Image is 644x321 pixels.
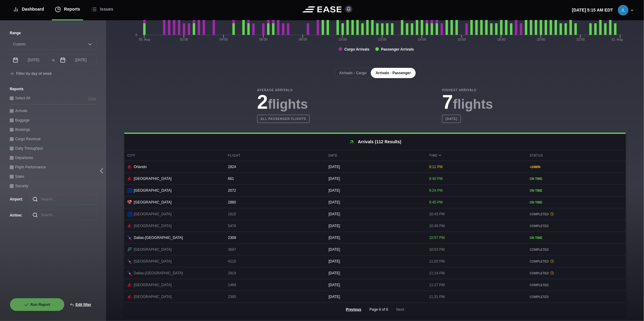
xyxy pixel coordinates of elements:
div: Date [326,150,425,161]
button: Arrivals - Cargo [334,68,371,78]
div: [DATE] [326,256,425,267]
text: 16:00 [458,38,466,41]
span: 11:17 PM [429,283,444,287]
tspan: Cargo Arrivals [344,47,370,51]
span: 1615 [228,212,236,216]
span: 10:46 PM [429,224,444,228]
span: 10:57 PM [429,236,444,240]
div: COMPLETED [530,295,623,299]
span: 11:14 PM [429,271,444,275]
span: 3687 [228,247,236,252]
input: mm/dd/yyyy [57,55,96,65]
div: [DATE] [326,232,425,243]
label: Reports [10,86,96,92]
text: 18:00 [497,38,506,41]
span: Dallas-[GEOGRAPHIC_DATA] [134,270,183,276]
span: flights [453,97,493,111]
text: 0 [136,33,137,37]
div: [DATE] [326,267,425,279]
tspan: Passenger Arrivals [381,47,414,51]
div: [DATE] [326,291,425,303]
span: [GEOGRAPHIC_DATA] [134,223,172,229]
span: 9:40 PM [429,177,443,181]
span: 5478 [228,224,236,228]
div: [DATE] [326,185,425,196]
div: Time [426,150,525,161]
label: Range [10,30,96,36]
span: Page 6 of 6 [370,307,388,312]
span: [GEOGRAPHIC_DATA] [134,247,172,252]
span: 2072 [228,188,236,193]
button: Clear [88,95,96,101]
text: 06:00 [259,38,268,41]
div: [DATE] [326,197,425,208]
div: + 24 MIN [530,165,623,169]
span: 1469 [228,283,236,287]
div: [DATE] [326,279,425,291]
div: COMPLETED [530,283,623,287]
span: [GEOGRAPHIC_DATA] [134,188,172,193]
text: 20:00 [537,38,545,41]
label: Airline : [10,213,20,218]
tspan: 30. Aug [139,38,150,41]
text: 04:00 [220,38,228,41]
button: Arrivals - Passenger [371,68,416,78]
div: ON TIME [530,236,623,240]
input: Search... [29,194,96,205]
span: [GEOGRAPHIC_DATA] [134,200,172,205]
span: 10:53 PM [429,247,444,252]
b: [DATE] [442,115,461,123]
div: [DATE] [326,244,425,255]
span: 4115 [228,259,236,263]
button: Edit filter [65,298,96,311]
text: 22:00 [576,38,585,41]
div: ON TIME [530,177,623,181]
p: [DATE] 5:15 AM EDT [572,7,613,13]
span: 10:43 PM [429,212,444,216]
span: 9:24 PM [429,188,443,193]
span: [GEOGRAPHIC_DATA] [134,294,172,299]
span: 2395 [228,295,236,299]
div: ON TIME [530,200,623,205]
b: Average Arrivals [257,88,310,92]
text: 10:00 [338,38,347,41]
span: [GEOGRAPHIC_DATA] [134,176,172,181]
span: 9:11 PM [429,165,443,169]
div: Flight [225,150,324,161]
label: Airport : [10,197,20,202]
div: [DATE] [326,208,425,220]
span: 2880 [228,200,236,204]
span: 2309 [228,236,236,240]
div: [DATE] [326,220,425,232]
h2: Arrivals (112 Results) [124,134,626,150]
text: 02:00 [180,38,188,41]
span: 2919 [228,271,236,275]
text: 12:00 [378,38,387,41]
h3: 2 [257,92,310,112]
h3: 7 [442,92,493,112]
span: [GEOGRAPHIC_DATA] [134,259,172,264]
span: 661 [228,177,234,181]
div: City [124,150,223,161]
input: Search... [29,210,96,220]
span: Orlando [134,164,147,170]
span: [GEOGRAPHIC_DATA] [134,211,172,217]
text: 14:00 [418,38,426,41]
span: 2824 [228,165,236,169]
div: Status [527,150,626,161]
div: [DATE] [326,161,425,173]
span: 9:45 PM [429,200,443,204]
div: ON TIME [530,188,623,193]
text: 08:00 [299,38,307,41]
div: [DATE] [326,173,425,184]
div: COMPLETED [530,271,623,276]
div: COMPLETED [530,259,623,264]
div: COMPLETED [530,212,623,217]
span: [GEOGRAPHIC_DATA] [134,282,172,288]
b: All passenger flights [257,115,310,123]
input: mm/dd/yyyy [10,55,49,65]
span: flights [268,97,308,111]
div: COMPLETED [530,247,623,252]
img: 53f407fb3ff95c172032ba983d01de88 [618,5,629,15]
b: Highest Arrivals [442,88,493,92]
